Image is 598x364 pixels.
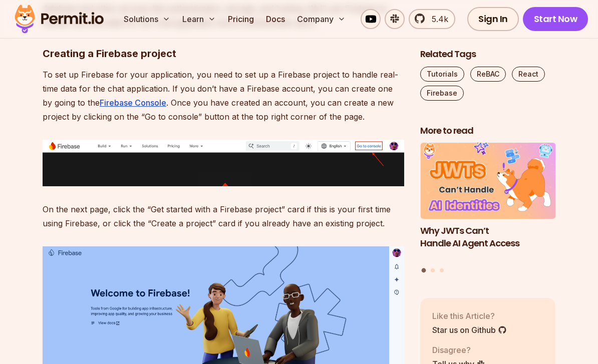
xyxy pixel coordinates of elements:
[432,310,507,322] p: Like this Article?
[43,68,404,124] p: To set up Firebase for your application, you need to set up a Firebase project to handle real-tim...
[43,202,404,230] p: On the next page, click the “Get started with a Firebase project” card if this is your first time...
[224,9,258,29] a: Pricing
[432,344,485,356] p: Disagree?
[178,9,220,29] button: Learn
[420,86,464,101] a: Firebase
[43,48,176,60] strong: Creating a Firebase project
[420,48,555,61] h2: Related Tags
[431,268,435,272] button: Go to slide 2
[10,2,108,36] img: Permit logo
[409,9,455,29] a: 5.4k
[420,143,555,274] div: Posts
[512,67,545,82] a: React
[420,143,555,219] img: Why JWTs Can’t Handle AI Agent Access
[420,143,555,262] a: Why JWTs Can’t Handle AI Agent AccessWhy JWTs Can’t Handle AI Agent Access
[420,143,555,262] li: 1 of 3
[523,7,588,31] a: Start Now
[467,7,519,31] a: Sign In
[262,9,289,29] a: Docs
[293,9,350,29] button: Company
[100,98,166,108] a: Firebase Console
[120,9,174,29] button: Solutions
[420,225,555,250] h3: Why JWTs Can’t Handle AI Agent Access
[420,67,464,82] a: Tutorials
[420,125,555,137] h2: More to read
[43,140,404,187] img: firebase 1.png
[440,268,444,272] button: Go to slide 3
[422,268,426,273] button: Go to slide 1
[470,67,506,82] a: ReBAC
[426,13,448,25] span: 5.4k
[432,324,507,336] a: Star us on Github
